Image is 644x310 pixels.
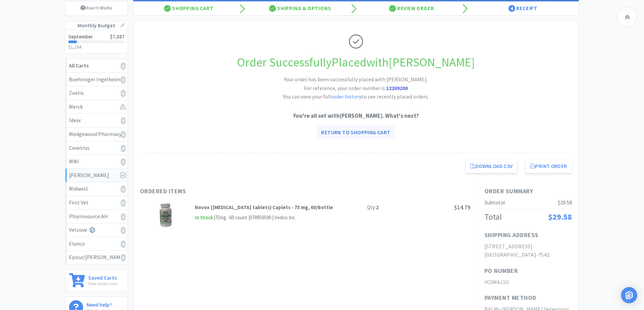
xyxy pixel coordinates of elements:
span: 4 [508,5,515,12]
div: MWI [69,157,124,166]
div: [PERSON_NAME] [69,171,124,180]
a: All Carts0 [66,59,127,73]
strong: Novox ([MEDICAL_DATA] tablets) Caplets - 75 mg, 60/Bottle [195,204,333,210]
span: $1,164 [68,44,81,50]
strong: 12269200 [386,85,408,91]
h1: Monthly Budget [66,21,127,30]
div: Midwest [69,185,124,193]
h1: Ordered Items [140,187,343,196]
div: Total [484,210,502,223]
div: Subtotal [484,198,505,207]
div: Boehringer Ingelheim [69,75,124,84]
span: $7,887 [110,33,125,40]
div: First Vet [69,198,124,207]
a: Wedgewood Pharmacy0 [66,128,127,141]
div: Shopping Cart [133,2,245,15]
div: Open Intercom Messenger [621,287,637,303]
p: You're all set with [PERSON_NAME] . What's next? [140,111,572,120]
a: Pharmsource AH0 [66,210,127,224]
div: Idexx [69,116,124,125]
h6: Saved Carts [88,273,117,280]
span: In Stock [195,214,214,222]
h1: Shipping Address [484,230,539,240]
div: Shipping & Options [244,2,356,15]
i: 0 [121,254,126,261]
a: MWI0 [66,155,127,169]
a: Zoetis0 [66,86,127,100]
h1: Order Summary [484,187,572,196]
h1: PO Number [484,266,518,276]
a: Midwest0 [66,182,127,196]
p: View saved carts [88,280,117,287]
h2: [STREET_ADDRESS] [484,242,572,251]
i: 0 [121,158,126,166]
a: Saved CartsView saved carts [65,270,128,291]
div: Pharmsource AH [69,212,124,221]
span: $29.58 [548,212,572,222]
i: 0 [121,90,126,97]
span: For reference, your order number is [304,85,408,91]
div: Qty: [367,203,379,212]
i: 0 [121,241,126,248]
strong: All Carts [69,62,89,69]
strong: 2 [376,204,379,210]
h2: September [68,34,93,39]
a: Idexx0 [66,114,127,128]
h2: VC0M6J1G [484,278,572,287]
div: Epicur/[PERSON_NAME] [69,253,124,262]
div: Review Order [356,2,468,15]
i: 0 [121,131,126,138]
a: Vetcove0 [66,223,127,237]
div: Covetrus [69,144,124,152]
i: 0 [121,76,126,84]
span: $14.79 [454,204,471,211]
a: [PERSON_NAME] [66,169,127,182]
i: 0 [121,117,126,124]
i: 0 [121,199,126,207]
a: Epicur/[PERSON_NAME]0 [66,251,127,264]
div: Elanco [69,239,124,248]
img: 3c450f7dabd741cea05f177f3b1d3aa4_631312.jpeg [154,203,177,227]
a: How It Works [66,1,127,14]
div: Vetcove [69,226,124,234]
i: 0 [121,186,126,193]
a: September$7,887$1,164 [66,30,127,53]
a: Covetrus0 [66,141,127,155]
a: First Vet0 [66,196,127,210]
i: 0 [121,62,126,70]
button: Print Order [525,160,572,173]
h2: [GEOGRAPHIC_DATA]-7542 [484,251,572,259]
span: $29.58 [558,199,572,206]
i: 0 [121,213,126,221]
div: Merck [69,103,124,111]
div: | 078950590 | Vedco Inc [247,214,295,222]
h6: Need help? [87,300,123,307]
div: Wedgewood Pharmacy [69,130,124,139]
div: Zoetis [69,89,124,97]
i: 0 [121,227,126,234]
i: 0 [121,145,126,152]
a: Merck [66,100,127,114]
span: | 75mg · 60 count [214,214,247,221]
a: order history [331,93,361,100]
a: Download CSV [466,160,518,173]
a: Return to Shopping Cart [316,125,395,139]
h1: Order Successfully Placed with [PERSON_NAME] [140,53,572,72]
h2: Your order has been successfully placed with [PERSON_NAME]. You can view your full to see recentl... [255,75,457,101]
a: Elanco0 [66,237,127,251]
div: Receipt [467,2,579,15]
a: Boehringer Ingelheim0 [66,73,127,87]
h1: Payment Method [484,293,536,303]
